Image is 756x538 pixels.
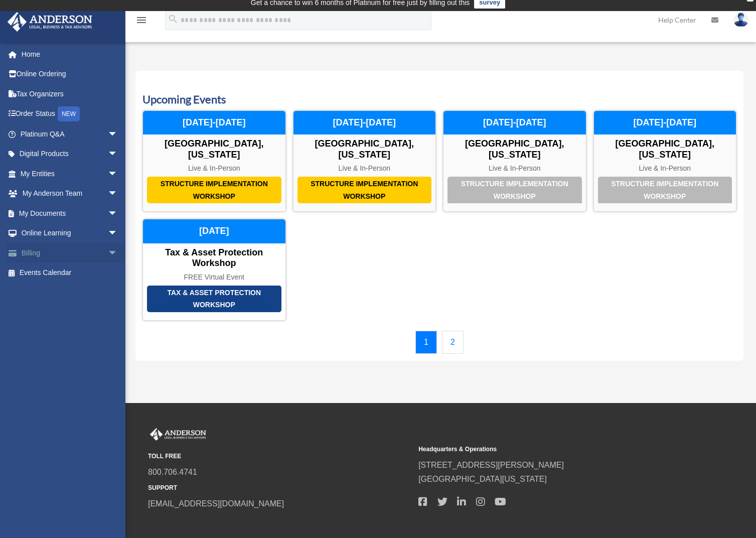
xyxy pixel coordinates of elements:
div: [DATE]-[DATE] [594,111,736,135]
a: My Documentsarrow_drop_down [7,203,133,223]
div: [GEOGRAPHIC_DATA], [US_STATE] [594,139,736,160]
span: arrow_drop_down [108,184,128,204]
span: arrow_drop_down [108,243,128,263]
div: Tax & Asset Protection Workshop [143,247,285,269]
div: [DATE]-[DATE] [443,111,586,135]
span: arrow_drop_down [108,164,128,184]
a: Structure Implementation Workshop [GEOGRAPHIC_DATA], [US_STATE] Live & In-Person [DATE]-[DATE] [593,110,737,212]
a: Order StatusNEW [7,104,133,124]
img: User Pic [733,13,748,27]
a: Online Learningarrow_drop_down [7,223,133,243]
a: 1 [415,331,437,354]
div: Live & In-Person [594,164,736,173]
a: My Anderson Teamarrow_drop_down [7,184,133,204]
div: [DATE]-[DATE] [293,111,436,135]
div: Structure Implementation Workshop [598,177,732,203]
div: [DATE] [143,219,285,243]
div: Structure Implementation Workshop [297,177,432,203]
div: Live & In-Person [143,164,285,173]
div: [GEOGRAPHIC_DATA], [US_STATE] [293,139,436,160]
div: Tax & Asset Protection Workshop [147,286,281,312]
span: arrow_drop_down [108,144,128,165]
div: Live & In-Person [443,164,586,173]
a: Events Calendar [7,263,128,283]
a: [GEOGRAPHIC_DATA][US_STATE] [418,475,547,483]
a: Billingarrow_drop_down [7,243,133,263]
a: Home [7,44,133,64]
img: Anderson Advisors Platinum Portal [5,12,95,32]
div: [GEOGRAPHIC_DATA], [US_STATE] [143,139,285,160]
a: Structure Implementation Workshop [GEOGRAPHIC_DATA], [US_STATE] Live & In-Person [DATE]-[DATE] [142,110,286,212]
img: Anderson Advisors Platinum Portal [148,428,208,441]
h3: Upcoming Events [142,92,736,107]
i: menu [135,14,147,26]
a: Platinum Q&Aarrow_drop_down [7,124,133,144]
a: Structure Implementation Workshop [GEOGRAPHIC_DATA], [US_STATE] Live & In-Person [DATE]-[DATE] [293,110,436,212]
a: My Entitiesarrow_drop_down [7,164,133,184]
a: Tax & Asset Protection Workshop Tax & Asset Protection Workshop FREE Virtual Event [DATE] [142,219,286,320]
small: Headquarters & Operations [418,444,682,455]
a: 2 [442,331,464,354]
div: NEW [58,106,80,121]
div: Live & In-Person [293,164,436,173]
span: arrow_drop_down [108,223,128,244]
div: FREE Virtual Event [143,273,285,282]
a: [STREET_ADDRESS][PERSON_NAME] [418,461,564,469]
div: [GEOGRAPHIC_DATA], [US_STATE] [443,139,586,160]
a: Online Ordering [7,64,133,84]
a: menu [135,18,147,26]
a: Structure Implementation Workshop [GEOGRAPHIC_DATA], [US_STATE] Live & In-Person [DATE]-[DATE] [443,110,586,212]
a: [EMAIL_ADDRESS][DOMAIN_NAME] [148,499,284,508]
span: arrow_drop_down [108,203,128,224]
span: arrow_drop_down [108,124,128,145]
div: Structure Implementation Workshop [147,177,281,203]
a: Tax Organizers [7,84,133,104]
div: Structure Implementation Workshop [447,177,582,203]
a: Digital Productsarrow_drop_down [7,144,133,164]
a: 800.706.4741 [148,468,197,476]
small: SUPPORT [148,483,411,493]
i: search [168,14,179,25]
small: TOLL FREE [148,451,411,462]
div: [DATE]-[DATE] [143,111,285,135]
